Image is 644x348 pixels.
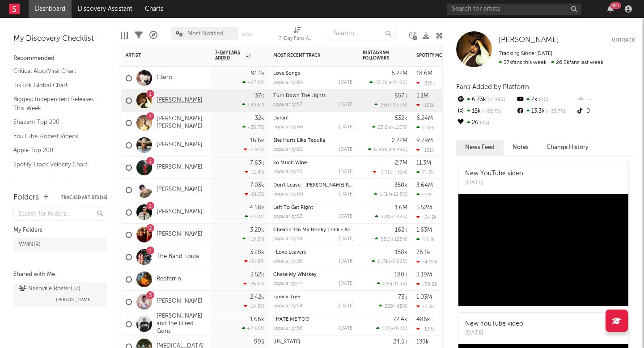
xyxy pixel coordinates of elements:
div: 6.24M [416,115,433,121]
span: +24.6 % [389,81,406,85]
div: 486k [416,317,430,323]
div: 73k [398,294,407,300]
div: [DATE] [339,237,354,242]
a: Cheatin' On My Honky Tonk - Acoustic [273,228,364,233]
span: +93.7 % [481,109,502,114]
div: -152k [416,102,435,108]
a: [PERSON_NAME] [PERSON_NAME] [157,115,206,131]
span: 26.5k fans last week [499,60,603,65]
div: 1.66k [250,317,264,323]
div: Shared with Me [13,269,107,280]
div: [DATE] [339,214,354,219]
div: 32k [255,115,264,121]
div: popularity: 29 [273,237,303,242]
span: Most Notified [187,31,223,37]
div: ( ) [368,147,407,153]
a: Left To Get Right [273,205,313,210]
span: +12.5 % [390,192,406,197]
div: [DATE] [339,304,354,309]
a: Family Tree [273,295,300,300]
div: 15k [456,106,516,117]
div: 162k [395,227,407,233]
div: Nashville Roster ( 37 ) [19,284,80,294]
div: +19.8 % [242,236,264,242]
a: YouTube Hottest Videos [13,132,98,141]
span: -45 % [394,304,406,309]
div: Edit Columns [121,22,128,48]
div: +101 % [245,214,264,220]
div: popularity: 57 [273,102,302,107]
button: Save [241,32,253,37]
div: -14.8 % [244,303,264,309]
div: 5.1M [416,93,428,99]
span: 133 [382,327,390,331]
div: 7.32k [416,125,434,131]
div: Left To Get Right [273,205,354,210]
span: 0 % [479,121,489,126]
div: 1.03M [416,294,432,300]
a: So Much Wine [273,161,307,166]
div: 2.7M [395,160,407,166]
div: Chase My Whiskey [273,272,354,277]
div: +39.7 % [242,124,264,130]
input: Search for artists [447,4,581,15]
span: +33 % [394,170,406,175]
div: 2.52k [250,272,264,278]
a: Don't Leave - [PERSON_NAME] Remix [273,183,360,188]
span: 37k fans this week [499,60,547,65]
div: -- [576,94,635,106]
div: -131k [416,147,434,153]
a: TikTok Global Chart [13,81,98,90]
a: Redferrin [157,276,181,283]
div: ( ) [374,191,407,197]
span: 6.98k [374,148,387,153]
div: 91.1k [251,71,264,76]
a: WMN(9) [13,238,107,251]
div: -70.8k [416,281,437,287]
div: 657k [394,93,407,99]
div: I Love Leavers [273,250,354,255]
div: ( ) [377,281,407,287]
div: 37k [255,93,264,99]
button: Tracked Artists(16) [61,195,107,200]
span: +128 % [391,237,406,242]
div: 3.29k [250,227,264,233]
input: Search... [329,27,396,40]
a: Turn Down The Lights [273,93,326,98]
div: popularity: 61 [273,147,302,152]
span: 7-Day Fans Added [215,50,244,61]
div: [DATE] [339,80,354,85]
span: [PERSON_NAME] [56,294,92,305]
div: ( ) [376,326,407,331]
a: [PERSON_NAME] [157,186,203,194]
div: 7.63k [250,160,264,166]
div: 7.03k [250,182,264,188]
div: Don't Leave - Jolene Remix [273,183,354,188]
div: Artist [126,53,193,58]
div: 272k [416,192,433,198]
span: 1.5k [380,192,389,197]
span: -1.71k [379,170,392,175]
div: 7-Day Fans Added (7-Day Fans Added) [279,34,315,44]
span: 229 [385,304,393,309]
div: [DATE] [465,329,523,338]
div: She Hurts Like Tequila [273,138,354,143]
div: 2.22M [392,138,407,144]
div: So Much Wine [273,161,354,166]
div: I HATE ME TOO [273,317,354,322]
div: New YouTube video [465,169,523,178]
div: 1.63M [416,227,432,233]
a: Biggest Independent Releases This Week [13,94,98,113]
span: +93.7 % [389,103,406,108]
div: [DATE] [465,178,523,187]
button: 99+ [607,5,614,13]
div: 3.28k [250,250,264,255]
a: Spotify Track Velocity Chart [13,160,98,170]
div: 3.64M [416,182,433,188]
div: 76.1k [416,250,430,255]
div: My Folders [13,225,107,236]
div: 3.19M [416,272,432,278]
div: +39.6 % [242,102,264,108]
div: -5.3k [416,304,434,310]
div: Filters [135,22,143,48]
